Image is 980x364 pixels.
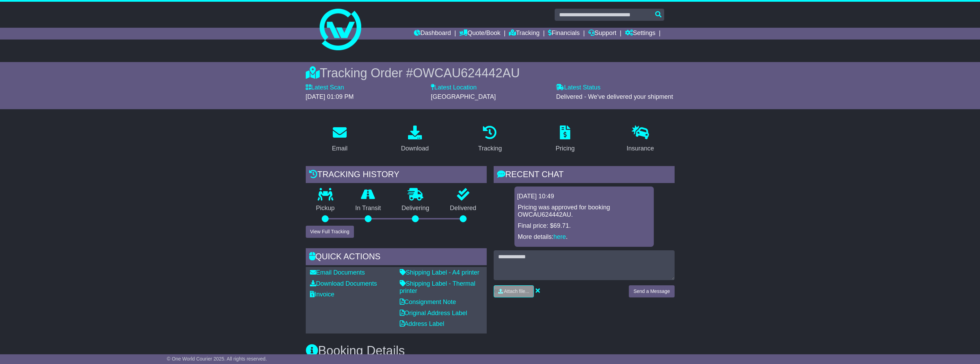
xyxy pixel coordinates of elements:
a: Pricing [551,123,579,156]
a: Shipping Label - Thermal printer [400,280,476,295]
a: Support [588,28,616,40]
a: Quote/Book [459,28,500,40]
a: Shipping Label - A4 printer [400,269,479,276]
a: Financials [548,28,580,40]
div: Email [332,144,347,153]
label: Latest Scan [306,84,344,92]
button: View Full Tracking [306,226,354,238]
p: Pickup [306,205,345,212]
p: In Transit [345,205,391,212]
a: Invoice [310,291,335,298]
div: Tracking history [306,166,487,185]
a: Email Documents [310,269,365,276]
div: [DATE] 10:49 [517,193,651,200]
a: Consignment Note [400,298,456,305]
div: Quick Actions [306,248,487,267]
a: Dashboard [414,28,451,40]
p: More details: . [518,233,650,241]
div: Download [401,144,429,153]
a: Download Documents [310,280,377,287]
a: Settings [625,28,656,40]
a: Tracking [474,123,506,156]
a: Tracking [509,28,539,40]
div: Insurance [627,144,654,153]
p: Final price: $69.71. [518,222,650,230]
div: RECENT CHAT [494,166,675,185]
span: [GEOGRAPHIC_DATA] [431,93,496,100]
span: [DATE] 01:09 PM [306,93,354,100]
label: Latest Location [431,84,477,92]
button: Send a Message [629,285,674,297]
p: Delivered [440,205,487,212]
span: Delivered - We've delivered your shipment [556,93,673,100]
a: here [554,233,566,240]
span: OWCAU624442AU [413,66,520,80]
div: Tracking Order # [306,66,675,80]
a: Address Label [400,320,444,327]
div: Pricing [556,144,575,153]
h3: Booking Details [306,344,675,358]
span: © One World Courier 2025. All rights reserved. [167,356,267,362]
a: Insurance [622,123,659,156]
p: Delivering [391,205,440,212]
label: Latest Status [556,84,600,92]
a: Download [397,123,433,156]
div: Tracking [478,144,502,153]
a: Original Address Label [400,310,467,317]
a: Email [327,123,352,156]
p: Pricing was approved for booking OWCAU624442AU. [518,204,650,219]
